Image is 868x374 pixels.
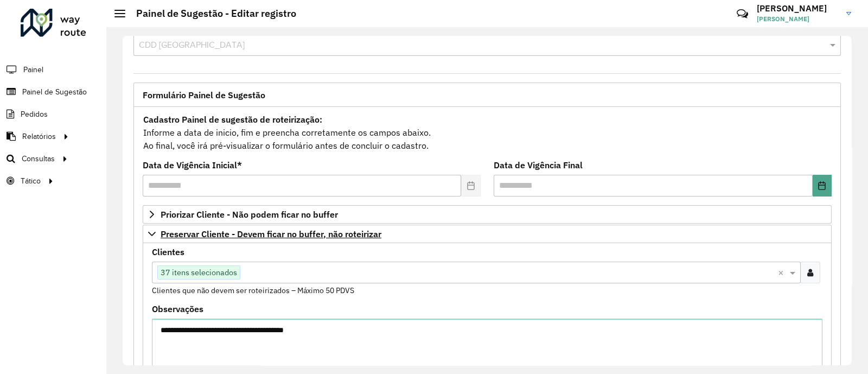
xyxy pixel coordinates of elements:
label: Clientes [152,245,184,258]
span: Priorizar Cliente - Não podem ficar no buffer [161,210,338,219]
span: 37 itens selecionados [158,266,240,279]
a: Preservar Cliente - Devem ficar no buffer, não roteirizar [143,225,832,243]
label: Data de Vigência Final [494,159,583,172]
span: Consultas [22,153,55,164]
span: Painel [23,64,43,75]
small: Clientes que não devem ser roteirizados – Máximo 50 PDVS [152,286,354,295]
label: Data de Vigência Inicial [143,159,242,172]
h2: Painel de Sugestão - Editar registro [125,8,296,20]
span: Clear all [778,266,787,279]
button: Choose Date [813,175,832,196]
span: Painel de Sugestão [22,86,87,98]
div: Informe a data de inicio, fim e preencha corretamente os campos abaixo. Ao final, você irá pré-vi... [143,112,832,153]
h3: [PERSON_NAME] [757,3,838,14]
span: Formulário Painel de Sugestão [143,91,265,99]
a: Contato Rápido [731,2,754,26]
strong: Cadastro Painel de sugestão de roteirização: [143,114,322,125]
span: Tático [21,175,41,187]
label: Observações [152,302,203,315]
span: Preservar Cliente - Devem ficar no buffer, não roteirizar [161,230,381,238]
span: Pedidos [21,109,48,120]
span: [PERSON_NAME] [757,14,838,24]
span: Relatórios [22,131,56,142]
a: Priorizar Cliente - Não podem ficar no buffer [143,205,832,224]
